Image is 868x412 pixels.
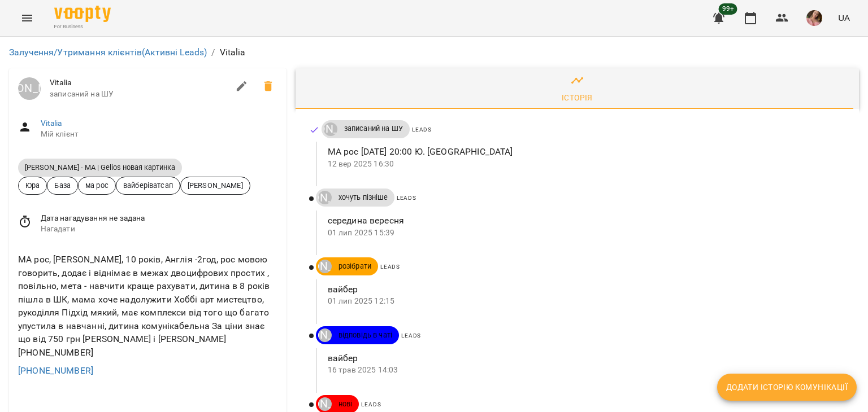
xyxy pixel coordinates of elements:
[318,397,332,411] div: ДТ Мозгова Ангеліна
[50,77,228,89] span: Vitalia
[116,180,180,191] span: вайберіватсап
[328,145,841,159] p: МА рос [DATE] 20:00 Ю. [GEOGRAPHIC_DATA]
[54,6,111,22] img: Voopty Logo
[316,191,332,204] a: [PERSON_NAME]
[838,12,850,24] span: UA
[834,7,854,28] button: UA
[9,46,859,59] nav: breadcrumb
[332,330,399,340] span: відповідь в чаті
[41,213,277,224] span: Дата нагадування не задана
[328,159,841,170] p: 12 вер 2025 16:30
[332,399,359,409] span: нові
[211,46,215,59] li: /
[41,119,62,128] a: Vitalia
[50,89,228,100] span: записаний на ШУ
[316,260,332,273] a: [PERSON_NAME]
[337,124,410,134] span: записаний на ШУ
[18,77,41,100] a: [PERSON_NAME]
[318,260,332,273] div: Юрій Тимочко
[9,47,207,58] a: Залучення/Утримання клієнтів(Активні Leads)
[397,195,416,201] span: Leads
[18,365,93,376] a: [PHONE_NUMBER]
[562,91,593,104] div: Історія
[328,214,841,227] p: середина вересня
[181,180,250,191] span: [PERSON_NAME]
[328,365,841,376] p: 16 трав 2025 14:03
[318,328,332,342] div: ДТ Мозгова Ангеліна
[726,380,848,394] span: Додати історію комунікації
[79,180,115,191] span: ма рос
[47,180,77,191] span: База
[412,126,432,133] span: Leads
[380,264,400,270] span: Leads
[41,129,277,140] span: Мій клієнт
[14,5,41,32] button: Menu
[324,122,337,136] div: Юрій Тимочко
[717,374,857,401] button: Додати історію комунікації
[316,397,332,411] a: [PERSON_NAME]
[318,191,332,204] div: Юрій Тимочко
[18,163,182,172] span: [PERSON_NAME] - МА | Gelios новая картинка
[18,77,41,100] div: Юрій Тимочко
[719,3,737,15] span: 99+
[41,223,277,235] span: Нагадати
[401,332,421,339] span: Leads
[322,122,337,136] a: [PERSON_NAME]
[316,328,332,342] a: [PERSON_NAME]
[19,180,46,191] span: Юра
[332,192,394,203] span: хочуть пізніше
[332,261,378,271] span: розібрати
[16,251,280,362] div: МА рос, [PERSON_NAME], 10 років, Англія -2год, рос мовою говорить, додає і віднімає в межах двоци...
[328,352,841,365] p: вайбер
[328,227,841,239] p: 01 лип 2025 15:39
[361,401,381,407] span: Leads
[220,46,246,59] p: Vitalia
[328,296,841,307] p: 01 лип 2025 12:15
[806,10,822,26] img: e4201cb721255180434d5b675ab1e4d4.jpg
[54,23,111,30] span: For Business
[328,283,841,296] p: вайбер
